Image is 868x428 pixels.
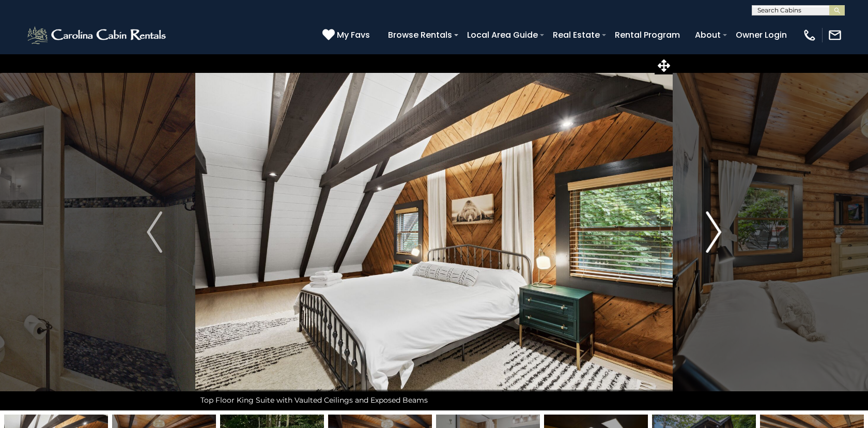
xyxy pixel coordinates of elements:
[147,211,162,253] img: arrow
[383,26,457,44] a: Browse Rentals
[26,25,169,45] img: White-1-2.png
[731,26,792,44] a: Owner Login
[610,26,685,44] a: Rental Program
[828,28,842,42] img: mail-regular-white.png
[322,28,373,42] a: My Favs
[706,211,721,253] img: arrow
[673,54,754,410] button: Next
[462,26,543,44] a: Local Area Guide
[802,28,817,42] img: phone-regular-white.png
[690,26,726,44] a: About
[195,390,673,410] div: Top Floor King Suite with Vaulted Ceilings and Exposed Beams
[337,28,370,41] span: My Favs
[114,54,195,410] button: Previous
[548,26,605,44] a: Real Estate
